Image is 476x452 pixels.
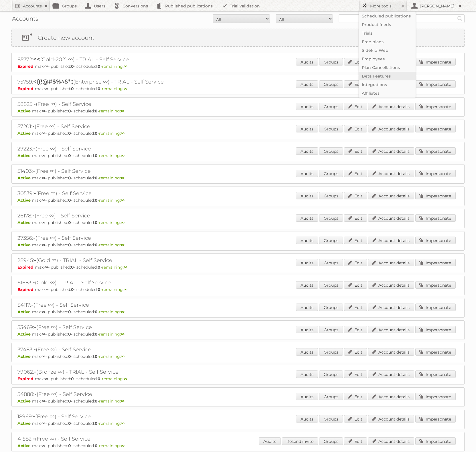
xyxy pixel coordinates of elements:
strong: 0 [98,64,100,69]
a: Audits [296,103,318,110]
strong: 0 [68,198,71,203]
a: Audits [296,304,318,311]
p: max: - published: - scheduled: - [17,399,459,404]
h2: 28945: (Gold ∞) - TRIAL - Self Service [17,257,218,264]
span: Active [17,309,32,314]
a: Audits [259,437,281,445]
h2: 29223: (Free ∞) - Self Service [17,145,218,152]
a: Impersonate [415,415,456,423]
strong: ∞ [44,265,48,270]
h2: 51403: (Free ∞) - Self Service [17,167,218,175]
strong: 0 [95,309,98,314]
a: Impersonate [415,237,456,244]
span: - [34,257,36,263]
strong: 0 [95,242,98,247]
p: max: - published: - scheduled: - [17,376,459,381]
strong: ∞ [121,175,125,181]
a: Edit [344,437,367,445]
h2: 54888: (Free ∞) - Self Service [17,390,218,398]
h2: 75759: (Enterprise ∞) - TRIAL - Self Service [17,78,218,86]
strong: 0 [68,332,71,337]
a: Audits [296,192,318,199]
span: Active [17,153,32,158]
h2: 54117: (Free ∞) - Self Service [17,301,218,309]
strong: 0 [71,287,74,292]
span: Active [17,354,32,359]
strong: ∞ [121,309,125,314]
a: Account details [368,437,414,445]
strong: ∞ [121,332,125,337]
a: Account details [368,192,414,199]
span: - [32,212,35,219]
a: Impersonate [415,125,456,132]
strong: ∞ [42,443,45,448]
strong: ∞ [42,220,45,225]
strong: ∞ [121,108,125,114]
a: Groups [319,192,343,199]
h2: 30539: (Free ∞) - Self Service [17,190,218,197]
strong: ∞ [42,354,45,359]
strong: 0 [68,108,71,114]
span: remaining: [99,108,125,114]
span: remaining: [99,399,125,404]
a: Account details [368,393,414,400]
strong: 0 [71,86,74,91]
a: Groups [319,348,343,356]
a: Employees [359,55,416,63]
span: Active [17,443,32,448]
a: Impersonate [415,281,456,289]
strong: ∞ [121,131,125,136]
span: - [33,100,36,107]
strong: 0 [95,220,98,225]
a: Create new account [12,29,464,46]
span: Active [17,198,32,203]
a: Audits [296,281,318,289]
p: max: - published: - scheduled: - [17,198,459,203]
a: Affiliates [359,89,416,98]
a: Trials [359,29,416,37]
strong: 0 [95,175,98,181]
a: Groups [319,370,343,378]
strong: 0 [98,287,100,292]
strong: 0 [95,332,98,337]
a: Impersonate [415,58,456,66]
strong: 0 [95,443,98,448]
strong: 0 [95,421,98,426]
a: Impersonate [415,259,456,266]
h2: [PERSON_NAME] [419,3,456,9]
a: Impersonate [415,192,456,199]
a: Audits [296,80,318,88]
h2: 53469: (Free ∞) - Self Service [17,324,218,331]
a: Edit [344,147,367,155]
p: max: - published: - scheduled: - [17,153,459,158]
a: Edit [344,304,367,311]
strong: 0 [68,220,71,225]
strong: 0 [71,265,74,270]
span: - [33,413,35,420]
p: max: - published: - scheduled: - [17,108,459,114]
strong: ∞ [121,354,125,359]
strong: ∞ [42,108,45,114]
a: Edit [344,103,367,110]
span: remaining: [99,443,125,448]
span: - [34,368,36,375]
strong: 0 [68,131,71,136]
a: Groups [319,326,343,333]
a: Edit [344,214,367,222]
span: remaining: [102,265,127,270]
strong: ∞ [121,153,125,158]
p: max: - published: - scheduled: - [17,421,459,426]
span: - [34,390,37,397]
a: Edit [344,192,367,199]
span: remaining: [99,242,125,247]
span: Expired [17,376,35,381]
a: Account details [368,214,414,222]
strong: 0 [68,354,71,359]
a: Groups [319,393,343,400]
a: Edit [344,348,367,356]
strong: ∞ [42,153,45,158]
a: Beta Features [359,72,416,80]
strong: ∞ [124,265,127,270]
a: Groups [319,147,343,155]
span: Expired [17,287,35,292]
